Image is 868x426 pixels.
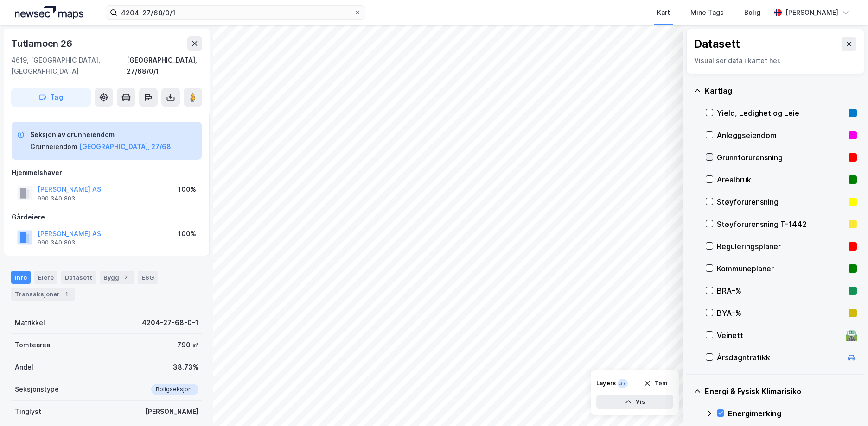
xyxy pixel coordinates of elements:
[15,406,41,417] div: Tinglyst
[15,339,52,351] div: Tomteareal
[638,376,673,391] button: Tøm
[138,271,158,284] div: ESG
[61,271,96,284] div: Datasett
[173,362,198,373] div: 38.73%
[30,129,171,140] div: Seksjon av grunneiendom
[15,6,83,19] img: logo.a4113a55bc3d86da70a041830d287a7e.svg
[12,212,202,223] div: Gårdeiere
[596,395,673,409] button: Vis
[15,362,33,373] div: Andel
[694,55,856,66] div: Visualiser data i kartet her.
[11,271,31,284] div: Info
[117,6,354,19] input: Søk på adresse, matrikkel, gårdeiere, leietakere eller personer
[11,55,127,77] div: 4619, [GEOGRAPHIC_DATA], [GEOGRAPHIC_DATA]
[717,352,842,363] div: Årsdøgntrafikk
[728,408,857,419] div: Energimerking
[100,271,134,284] div: Bygg
[717,263,845,274] div: Kommuneplaner
[145,406,198,417] div: [PERSON_NAME]
[705,85,857,96] div: Kartlag
[178,184,196,195] div: 100%
[178,228,196,239] div: 100%
[11,288,75,301] div: Transaksjoner
[717,285,845,296] div: BRA–%
[717,174,845,185] div: Arealbruk
[717,330,842,341] div: Veinett
[62,289,71,299] div: 1
[177,339,198,351] div: 790 ㎡
[717,219,845,230] div: Støyforurensning T-1442
[744,7,760,18] div: Bolig
[717,241,845,252] div: Reguleringsplaner
[596,380,616,387] div: Layers
[618,379,628,388] div: 37
[142,317,198,328] div: 4204-27-68-0-1
[657,7,670,18] div: Kart
[717,307,845,319] div: BYA–%
[690,7,724,18] div: Mine Tags
[845,329,858,341] div: 🛣️
[717,107,845,119] div: Yield, Ledighet og Leie
[34,271,57,284] div: Eiere
[121,273,130,282] div: 2
[717,152,845,163] div: Grunnforurensning
[127,55,202,77] div: [GEOGRAPHIC_DATA], 27/68/0/1
[11,88,91,106] button: Tag
[705,386,857,397] div: Energi & Fysisk Klimarisiko
[15,384,59,395] div: Seksjonstype
[38,239,75,246] div: 990 340 803
[785,7,838,18] div: [PERSON_NAME]
[717,196,845,207] div: Støyforurensning
[12,167,202,178] div: Hjemmelshaver
[79,141,171,152] button: [GEOGRAPHIC_DATA], 27/68
[822,382,868,426] iframe: Chat Widget
[717,130,845,141] div: Anleggseiendom
[11,36,74,51] div: Tutlamoen 26
[38,195,75,202] div: 990 340 803
[30,141,77,152] div: Grunneiendom
[15,317,45,328] div: Matrikkel
[694,37,740,51] div: Datasett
